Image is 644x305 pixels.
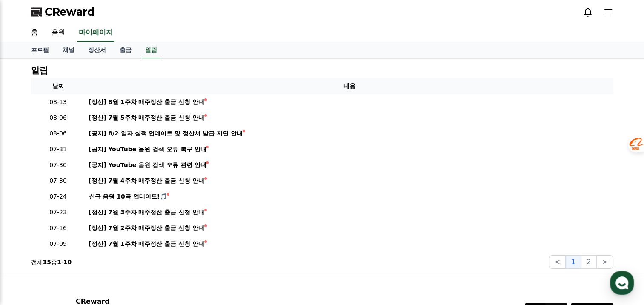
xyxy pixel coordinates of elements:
button: < [549,255,565,269]
span: 설정 [132,247,142,254]
p: 07-31 [34,145,82,154]
div: [정산] 7월 4주차 매주정산 출금 신청 안내 [89,176,205,185]
p: 07-30 [34,176,82,185]
a: 채널 [56,42,81,58]
a: 홈 [24,24,45,42]
p: 07-09 [34,239,82,248]
a: 홈 [3,234,56,256]
th: 날짜 [31,78,86,94]
div: [공지] YouTube 음원 검색 오류 관련 안내 [89,161,206,170]
a: [공지] YouTube 음원 검색 오류 복구 안내 [89,145,610,154]
button: > [596,255,613,269]
a: 음원 [45,24,72,42]
a: [공지] 8/2 일자 실적 업데이트 및 정산서 발급 지연 안내 [89,129,610,138]
a: 대화 [56,234,110,256]
a: 정산서 [81,42,113,58]
div: [정산] 7월 3주차 매주정산 출금 신청 안내 [89,208,205,217]
a: [정산] 7월 3주차 매주정산 출금 신청 안내 [89,208,610,217]
th: 내용 [86,78,613,94]
a: CReward [31,5,95,19]
a: [정산] 7월 4주차 매주정산 출금 신청 안내 [89,176,610,185]
h4: 알림 [31,66,48,75]
a: 프로필 [24,42,56,58]
p: 07-24 [34,192,82,201]
a: 설정 [110,234,163,256]
a: 마이페이지 [77,24,114,42]
div: [공지] 8/2 일자 실적 업데이트 및 정산서 발급 지연 안내 [89,129,243,138]
div: [정산] 7월 2주차 매주정산 출금 신청 안내 [89,224,205,233]
button: 2 [581,255,596,269]
a: [공지] YouTube 음원 검색 오류 관련 안내 [89,161,610,170]
a: [정산] 7월 5주차 매주정산 출금 신청 안내 [89,113,610,122]
a: [정산] 7월 2주차 매주정산 출금 신청 안내 [89,224,610,233]
a: 신규 음원 10곡 업데이트!🎵 [89,192,610,201]
strong: 1 [57,259,61,265]
strong: 15 [43,259,51,265]
p: 08-06 [34,113,82,122]
div: [정산] 7월 1주차 매주정산 출금 신청 안내 [89,239,205,248]
span: 홈 [27,247,32,254]
a: [정산] 8월 1주차 매주정산 출금 신청 안내 [89,98,610,106]
p: 07-30 [34,161,82,170]
p: 08-13 [34,98,82,106]
div: 신규 음원 10곡 업데이트!🎵 [89,192,167,201]
button: 1 [566,255,581,269]
a: 출금 [113,42,138,58]
div: [공지] YouTube 음원 검색 오류 복구 안내 [89,145,206,154]
p: 07-23 [34,208,82,217]
div: [정산] 8월 1주차 매주정산 출금 신청 안내 [89,98,205,106]
p: 전체 중 - [31,258,72,266]
a: 알림 [142,42,160,58]
span: 대화 [78,247,88,254]
a: [정산] 7월 1주차 매주정산 출금 신청 안내 [89,239,610,248]
p: 07-16 [34,224,82,233]
strong: 10 [63,259,72,265]
div: [정산] 7월 5주차 매주정산 출금 신청 안내 [89,113,205,122]
span: CReward [45,5,95,19]
p: 08-06 [34,129,82,138]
